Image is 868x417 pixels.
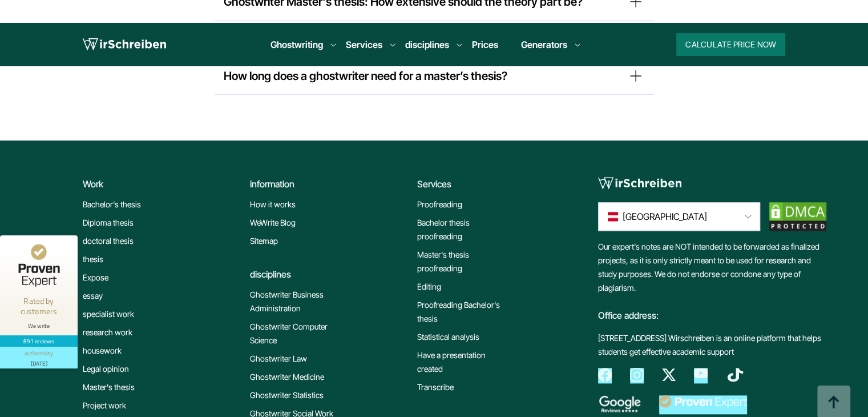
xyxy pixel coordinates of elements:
[250,198,296,211] a: How it works
[83,364,129,374] font: Legal opinion
[598,242,819,292] font: Our expert's notes are NOT intended to be forwarded as finalized projects, as it is only strictly...
[83,327,132,337] font: research work
[83,382,135,392] font: Master's thesis
[417,280,441,294] a: Editing
[250,199,296,209] font: How it works
[83,309,134,319] font: specialist work
[608,210,618,223] img: Austria
[250,234,278,248] a: Sitemap
[25,349,53,357] font: authenticity
[83,252,103,266] a: thesis
[417,178,451,190] font: Services
[346,38,382,51] a: Services
[83,326,132,339] a: research work
[417,216,508,243] a: Bachelor thesis proofreading
[83,218,134,227] font: Diploma thesis
[769,202,826,231] img: DMCA
[250,390,324,400] font: Ghostwriter Statistics
[417,300,500,323] font: Proofreading Bachelor's thesis
[83,344,122,358] a: housework
[417,199,462,209] font: Proofreading
[417,298,508,326] a: Proofreading Bachelor's thesis
[685,39,776,49] font: Calculate price now
[83,271,108,284] a: Expose
[250,216,296,230] a: WeWrite Blog
[250,354,307,363] font: Ghostwriter Law
[417,250,469,273] font: Master's thesis proofreading
[83,236,134,246] font: doctoral thesis
[417,382,454,392] font: Transcribe
[28,322,50,330] font: We write
[598,177,681,190] img: logo-footer
[417,350,486,374] font: Have a presentation created
[83,254,103,264] font: thesis
[250,178,294,190] font: information
[83,380,135,394] a: Master's thesis
[521,39,567,50] font: Generators
[250,352,307,366] a: Ghostwriter Law
[31,359,47,367] font: [DATE]
[21,295,57,316] font: Rated by customers
[417,282,441,291] font: Editing
[694,368,708,378] img: YouTube
[598,368,612,382] img: Facebook
[417,348,508,376] a: Have a presentation created
[23,337,54,345] font: 891 reviews
[83,234,134,248] a: doctoral thesis
[83,36,166,53] img: logo wewrite
[83,216,134,230] a: Diploma thesis
[676,33,785,56] button: Calculate price now
[417,332,479,342] font: Statistical analysis
[623,211,707,222] font: [GEOGRAPHIC_DATA]
[630,368,644,382] img: Instagram
[598,333,821,356] font: [STREET_ADDRESS] Wirschreiben is an online platform that helps students get effective academic su...
[83,400,126,410] font: Project work
[405,39,449,50] font: disciplines
[726,368,744,382] img: TikTok
[83,198,141,211] a: Bachelor's thesis
[224,69,507,83] font: How long does a ghostwriter need for a master’s thesis?
[250,288,341,315] a: Ghostwriter Business Administration
[417,248,508,275] a: Master's thesis proofreading
[83,399,126,412] a: Project work
[472,39,498,50] a: Prices
[250,268,291,280] font: disciplines
[346,39,382,50] font: Services
[83,291,103,300] font: essay
[271,39,323,50] font: Ghostwriting
[417,380,454,394] a: Transcribe
[83,362,129,376] a: Legal opinion
[250,322,328,345] font: Ghostwriter Computer Science
[250,320,341,347] a: Ghostwriter Computer Science
[250,236,278,246] font: Sitemap
[250,370,324,384] a: Ghostwriter Medicine
[250,372,324,382] font: Ghostwriter Medicine
[250,388,324,402] a: Ghostwriter Statistics
[224,67,645,85] summary: How long does a ghostwriter need for a master’s thesis?
[83,346,122,355] font: housework
[662,368,676,382] img: Twitter
[417,198,462,211] a: Proofreading
[250,218,296,227] font: WeWrite Blog
[417,330,479,344] a: Statistical analysis
[598,310,659,321] font: Office address:
[659,395,747,407] img: proven expert
[598,395,641,412] img: google reviews
[417,218,470,241] font: Bachelor thesis proofreading
[83,272,108,282] font: Expose
[83,307,134,321] a: specialist work
[83,289,103,303] a: essay
[250,290,324,313] font: Ghostwriter Business Administration
[83,199,141,209] font: Bachelor's thesis
[83,178,103,190] font: Work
